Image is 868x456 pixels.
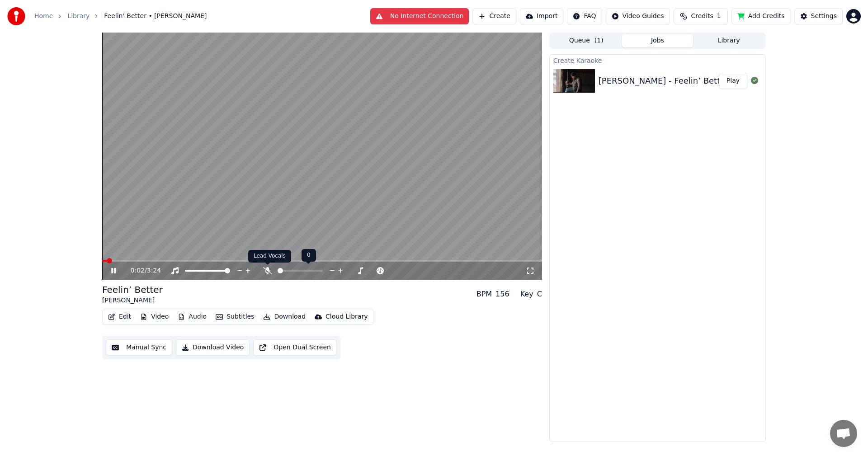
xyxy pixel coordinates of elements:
[606,8,670,24] button: Video Guides
[551,34,622,47] button: Queue
[476,289,492,300] div: BPM
[520,8,563,24] button: Import
[34,12,53,21] a: Home
[212,310,258,323] button: Subtitles
[567,8,602,24] button: FAQ
[794,8,843,24] button: Settings
[7,7,25,25] img: youka
[137,310,172,323] button: Video
[131,266,152,275] div: /
[253,339,337,356] button: Open Dual Screen
[830,420,857,447] a: Open chat
[495,289,509,300] div: 156
[622,34,693,47] button: Jobs
[106,339,172,356] button: Manual Sync
[811,12,837,21] div: Settings
[693,34,764,47] button: Library
[594,36,604,45] span: ( 1 )
[550,55,765,66] div: Create Karaoke
[370,8,469,24] button: No Internet Connection
[691,12,713,21] span: Credits
[104,310,135,323] button: Edit
[174,310,210,323] button: Audio
[719,73,747,89] button: Play
[102,283,163,296] div: Feelin’ Better
[520,289,533,300] div: Key
[325,312,368,321] div: Cloud Library
[131,266,145,275] span: 0:02
[147,266,161,275] span: 3:24
[259,310,309,323] button: Download
[537,289,542,300] div: C
[248,250,291,263] div: Lead Vocals
[472,8,516,24] button: Create
[34,12,207,21] nav: breadcrumb
[302,249,316,262] div: 0
[731,8,791,24] button: Add Credits
[176,339,250,356] button: Download Video
[599,75,729,87] div: [PERSON_NAME] - Feelin’ Better
[674,8,728,24] button: Credits1
[717,12,721,21] span: 1
[102,296,163,305] div: [PERSON_NAME]
[67,12,90,21] a: Library
[104,12,207,21] span: Feelin’ Better • [PERSON_NAME]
